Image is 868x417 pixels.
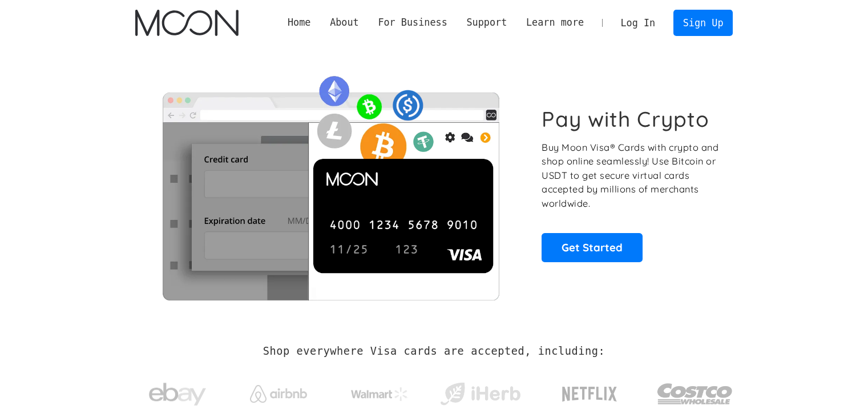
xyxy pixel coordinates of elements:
a: Walmart [337,376,422,407]
a: Sign Up [673,10,733,35]
img: Walmart [351,387,408,401]
img: Costco [657,372,733,415]
img: Moon Cards let you spend your crypto anywhere Visa is accepted. [135,68,526,300]
div: For Business [369,15,457,30]
h1: Pay with Crypto [542,106,709,132]
a: Netflix [539,368,641,414]
a: home [135,10,239,36]
img: Airbnb [250,385,307,403]
div: Learn more [526,15,584,30]
a: iHerb [438,368,523,415]
a: Get Started [542,233,643,262]
div: Learn more [516,15,594,30]
img: ebay [149,376,206,412]
div: For Business [378,15,447,30]
img: iHerb [438,379,523,409]
div: About [320,15,368,30]
a: Home [278,15,320,30]
a: Airbnb [236,374,321,408]
p: Buy Moon Visa® Cards with crypto and shop online seamlessly! Use Bitcoin or USDT to get secure vi... [542,141,720,211]
img: Netflix [561,380,618,408]
div: About [330,15,359,30]
div: Support [466,15,507,30]
a: Log In [611,10,665,35]
h2: Shop everywhere Visa cards are accepted, including: [263,345,605,358]
img: Moon Logo [135,10,239,36]
div: Support [457,15,516,30]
